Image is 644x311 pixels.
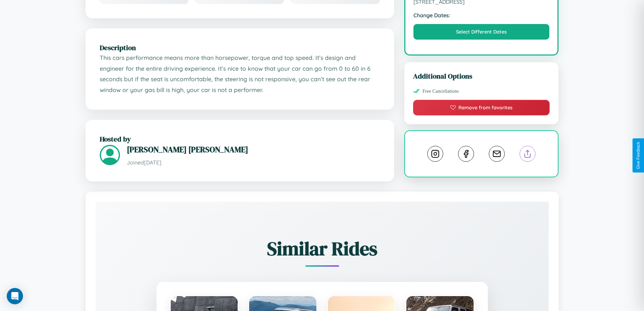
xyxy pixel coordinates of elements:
[100,52,380,95] p: This cars performance means more than horsepower, torque and top speed. It’s design and engineer ...
[413,24,550,40] button: Select Different Dates
[127,158,380,168] p: Joined [DATE]
[636,142,641,169] div: Give Feedback
[413,100,550,115] button: Remove from favorites
[7,288,23,304] div: Open Intercom Messenger
[100,134,380,144] h2: Hosted by
[119,236,525,262] h2: Similar Rides
[100,43,380,52] h2: Description
[423,88,459,94] span: Free Cancellations
[413,12,550,19] strong: Change Dates:
[127,144,380,155] h3: [PERSON_NAME] [PERSON_NAME]
[413,71,550,81] h3: Additional Options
